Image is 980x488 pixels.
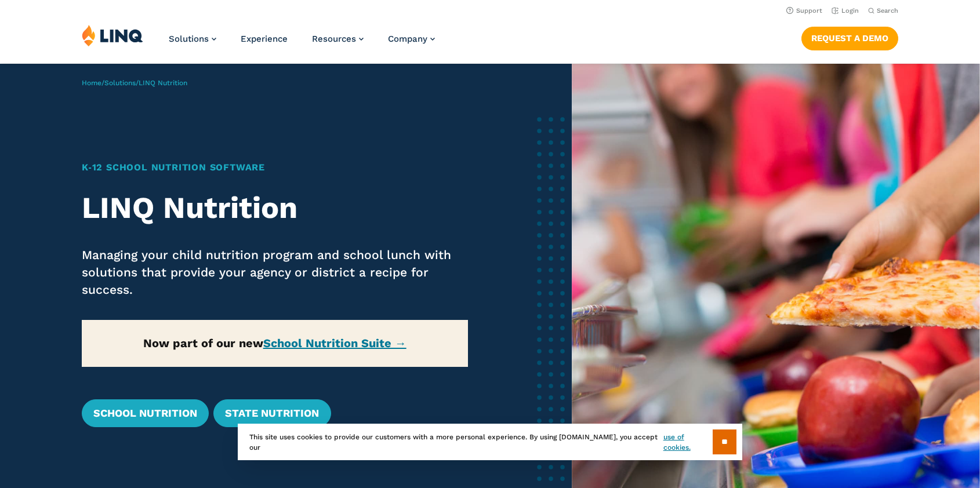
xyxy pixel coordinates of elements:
a: use of cookies. [663,432,713,453]
a: Support [786,7,822,14]
nav: Button Navigation [801,24,898,50]
a: Company [388,34,435,44]
span: LINQ Nutrition [139,79,187,87]
a: Home [82,79,101,87]
strong: LINQ Nutrition [82,190,297,225]
span: Resources [312,34,356,44]
span: Solutions [169,34,209,44]
a: Solutions [104,79,136,87]
a: Request a Demo [801,27,898,50]
a: Resources [312,34,364,44]
a: School Nutrition Suite → [263,336,406,350]
span: Search [877,7,898,14]
p: Managing your child nutrition program and school lunch with solutions that provide your agency or... [82,246,468,298]
button: Open Search Bar [868,6,898,15]
img: LINQ | K‑12 Software [82,24,143,46]
a: State Nutrition [213,399,331,427]
span: / / [82,79,187,87]
span: Company [388,34,427,44]
a: Experience [241,34,288,44]
a: Solutions [169,34,216,44]
a: Login [832,7,859,14]
div: This site uses cookies to provide our customers with a more personal experience. By using [DOMAIN... [238,424,742,460]
h1: K‑12 School Nutrition Software [82,161,468,174]
nav: Primary Navigation [169,24,435,63]
a: School Nutrition [82,399,209,427]
strong: Now part of our new [143,336,406,350]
